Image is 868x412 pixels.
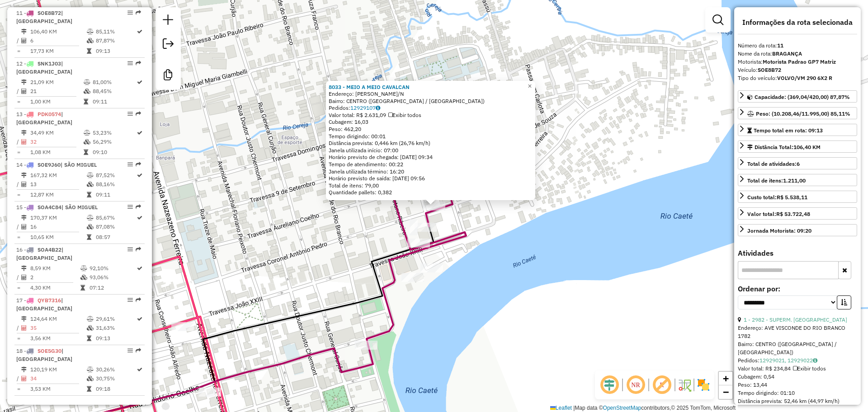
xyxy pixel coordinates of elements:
[738,140,857,153] a: Distância Total:106,40 KM
[30,213,86,222] td: 170,37 KM
[16,283,21,292] td: =
[136,162,141,167] em: Rota exportada
[38,204,61,211] span: SOA4C84
[329,154,533,161] div: Horário previsto de chegada: [DATE] 09:34
[16,233,21,242] td: =
[30,365,86,374] td: 120,19 KM
[738,90,857,103] a: Capacidade: (369,04/420,00) 87,87%
[758,66,781,73] strong: SOE8B72
[738,124,857,136] a: Tempo total em rota: 09:13
[16,273,21,282] td: /
[87,234,91,240] i: Tempo total em rota
[89,264,136,273] td: 92,10%
[16,87,21,96] td: /
[759,357,817,364] a: 12929021, 12929022
[21,266,27,271] i: Distância Total
[738,157,857,169] a: Total de atividades:6
[137,173,142,178] i: Rota otimizada
[38,347,61,354] span: SOE5G30
[797,160,800,167] strong: 6
[30,323,86,332] td: 35
[16,161,97,168] span: 14 -
[87,367,94,372] i: % de utilização do peso
[21,182,27,187] i: Total de Atividades
[136,247,141,252] em: Rota exportada
[92,78,136,87] td: 81,00%
[755,94,850,100] span: Capacidade: (369,04/420,00) 87,87%
[738,249,857,257] h4: Atividades
[747,210,810,218] div: Valor total:
[738,365,857,373] div: Valor total: R$ 234,84
[16,374,21,383] td: /
[329,175,533,182] div: Horário previsto de saída: [DATE] 09:56
[137,316,142,322] i: Rota otimizada
[376,105,380,111] i: Observações
[528,82,532,90] span: ×
[127,348,133,353] em: Opções
[80,266,87,271] i: % de utilização do peso
[388,112,421,118] span: Exibir todos
[61,204,98,211] span: | SÃO MIGUEL
[16,9,72,24] span: 11 -
[738,389,857,397] div: Tempo dirigindo: 01:10
[159,35,177,55] a: Exportar sessão
[329,168,533,175] div: Janela utilizada término: 16:20
[30,180,86,189] td: 13
[21,38,27,43] i: Total de Atividades
[747,143,821,151] div: Distância Total:
[738,18,857,27] h4: Informações da rota selecionada
[136,348,141,353] em: Rota exportada
[793,365,826,372] span: Exibir todos
[329,147,533,154] div: Janela utilizada início: 07:00
[747,227,811,235] div: Jornada Motorista: 09:20
[92,97,136,106] td: 09:11
[38,60,61,67] span: SNK1J03
[87,38,94,43] i: % de utilização da cubagem
[95,384,136,393] td: 09:18
[738,66,857,74] div: Veículo:
[89,283,136,292] td: 07:12
[524,81,535,92] a: Close popup
[329,126,533,133] div: Peso: 462,20
[38,9,61,16] span: SOE8B72
[159,66,177,86] a: Criar modelo
[30,137,83,146] td: 32
[21,130,27,136] i: Distância Total
[21,29,27,34] i: Distância Total
[16,47,21,56] td: =
[137,367,142,372] i: Rota otimizada
[21,325,27,331] i: Total de Atividades
[738,42,857,50] div: Número da rota:
[30,222,86,231] td: 16
[127,111,133,117] em: Opções
[95,374,136,383] td: 30,75%
[738,381,857,389] div: Peso: 13,44
[30,171,86,180] td: 167,32 KM
[738,191,857,203] a: Custo total:R$ 5.538,11
[21,275,27,280] i: Total de Atividades
[84,99,88,104] i: Tempo total em rota
[127,162,133,167] em: Opções
[793,144,821,150] span: 106,40 KM
[137,80,142,85] i: Rota otimizada
[30,148,83,157] td: 1,08 KM
[84,139,90,145] i: % de utilização da cubagem
[38,161,61,168] span: SOE9J60
[696,378,711,392] img: Exibir/Ocultar setores
[776,211,810,217] strong: R$ 53.722,48
[95,27,136,36] td: 85,11%
[21,215,27,220] i: Distância Total
[127,61,133,66] em: Opções
[87,173,94,178] i: % de utilização do peso
[756,110,850,117] span: Peso: (10.208,46/11.995,00) 85,11%
[95,180,136,189] td: 88,16%
[16,222,21,231] td: /
[16,97,21,106] td: =
[95,213,136,222] td: 85,67%
[738,174,857,186] a: Total de itens:1.211,00
[137,266,142,271] i: Rota otimizada
[329,84,533,197] div: Tempo de atendimento: 00:22
[723,386,729,398] span: −
[738,283,857,294] label: Ordenar por:
[777,75,832,81] strong: VOLVO/VM 290 6X2 R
